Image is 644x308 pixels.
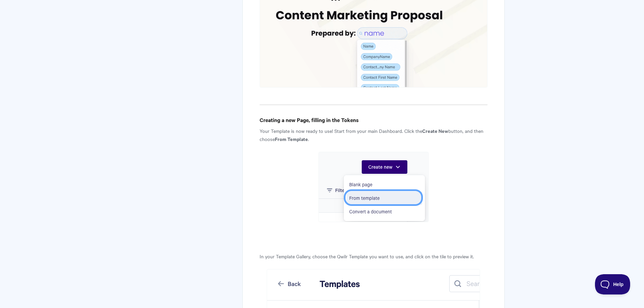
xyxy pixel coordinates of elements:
[260,127,487,143] p: Your Template is now ready to use! Start from your main Dashboard. Click the button, and then cho...
[260,252,487,260] p: In your Template Gallery, choose the Qwilr Template you want to use, and click on the tile to pre...
[595,274,630,294] iframe: Toggle Customer Support
[275,135,308,142] strong: From Template
[422,127,448,134] strong: Create New
[318,152,429,222] img: file-tpEH5eO8Be.png
[260,116,487,124] h4: Creating a new Page, filling in the Tokens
